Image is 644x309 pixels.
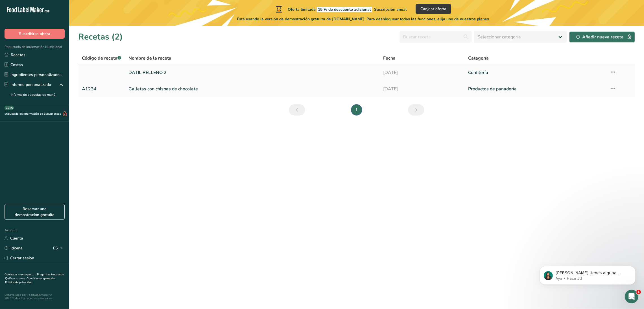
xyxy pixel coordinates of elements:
[237,16,489,22] span: Está usando la versión de demostración gratuita de [DOMAIN_NAME]. Para desbloquear todas las func...
[128,83,377,95] a: Galletas con chispas de chocolate
[5,273,65,280] a: Preguntas frecuentes .
[5,29,65,39] button: Suscribirse ahora
[5,277,56,284] a: Condiciones generales .
[477,16,489,22] span: planes
[5,293,65,300] div: Desarrollado por FoodLabelMaker © 2025 Todos los derechos reservados
[383,67,461,79] a: [DATE]
[374,7,407,12] span: Suscripción anual
[420,6,446,12] span: Canjear oferta
[5,82,51,88] div: Informe personalizado
[128,67,377,79] a: DATIL RELLENO 2
[5,106,14,110] div: BETA
[468,55,489,62] span: Categoría
[576,34,628,40] div: Añadir nueva receta
[468,83,603,95] a: Productos de panadería
[53,245,65,252] div: ES
[5,277,27,280] a: Quiénes somos .
[82,83,122,95] a: A1234
[636,290,641,294] span: 1
[5,204,65,220] a: Reservar una demostración gratuita
[128,55,171,62] span: Nombre de la receta
[5,280,32,284] a: Política de privacidad
[569,31,635,43] button: Añadir nueva receta
[5,243,23,253] a: Idioma
[317,7,372,12] span: 15 % de descuento adicional
[408,104,424,116] a: Siguiente página
[78,31,123,43] h1: Recetas (2)
[383,55,396,62] span: Fecha
[5,273,36,277] a: Contratar a un experto .
[531,254,644,294] iframe: Intercom notifications mensaje
[82,55,121,61] span: Código de receta
[275,6,407,12] div: Oferta limitada
[625,290,638,303] iframe: Intercom live chat
[19,31,50,37] span: Suscribirse ahora
[400,31,472,43] input: Buscar receta
[383,83,461,95] a: [DATE]
[416,4,451,14] button: Canjear oferta
[468,67,603,79] a: Confitería
[289,104,305,116] a: Página anterior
